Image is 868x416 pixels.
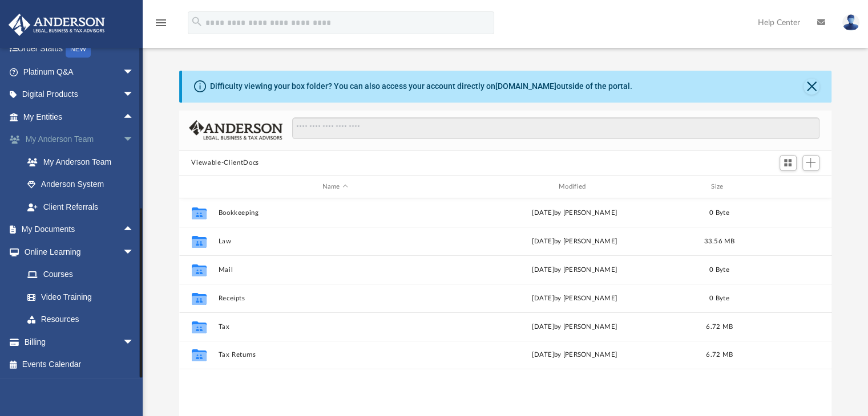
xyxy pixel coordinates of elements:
[123,105,146,129] span: arrow_drop_up
[218,323,452,331] button: Tax
[8,240,146,263] a: Online Learningarrow_drop_down
[218,295,452,302] button: Receipts
[66,40,91,58] div: NEW
[709,210,729,216] span: 0 Byte
[123,83,146,107] span: arrow_drop_down
[8,353,151,376] a: Events Calendar
[457,322,691,332] div: [DATE] by [PERSON_NAME]
[123,331,146,354] span: arrow_drop_down
[218,352,452,359] button: Tax Returns
[154,22,168,30] a: menu
[8,38,151,61] a: Order StatusNEW
[218,266,452,274] button: Mail
[184,182,212,192] div: id
[457,350,691,361] div: [DATE] by [PERSON_NAME]
[747,182,827,192] div: id
[217,182,452,192] div: Name
[709,295,729,301] span: 0 Byte
[802,155,819,171] button: Add
[842,14,859,31] img: User Pic
[16,195,151,218] a: Client Referrals
[709,267,729,273] span: 0 Byte
[123,128,146,152] span: arrow_drop_down
[8,105,151,128] a: My Entitiesarrow_drop_up
[16,286,140,308] a: Video Training
[706,352,733,358] span: 6.72 MB
[210,80,632,92] div: Difficulty viewing your box folder? You can also access your account directly on outside of the p...
[8,218,146,241] a: My Documentsarrow_drop_up
[123,240,146,264] span: arrow_drop_down
[8,83,151,106] a: Digital Productsarrow_drop_down
[292,117,819,139] input: Search files and folders
[8,128,151,151] a: My Anderson Teamarrow_drop_down
[16,173,151,196] a: Anderson System
[123,60,146,84] span: arrow_drop_down
[16,308,146,331] a: Resources
[191,15,203,28] i: search
[495,81,556,91] a: [DOMAIN_NAME]
[704,238,734,244] span: 33.56 MB
[457,265,691,275] div: [DATE] by [PERSON_NAME]
[696,182,742,192] div: Size
[8,331,151,353] a: Billingarrow_drop_down
[16,263,146,286] a: Courses
[457,208,691,218] div: [DATE] by [PERSON_NAME]
[218,209,452,217] button: Bookkeeping
[8,60,151,83] a: Platinum Q&Aarrow_drop_down
[706,324,733,330] span: 6.72 MB
[123,218,146,242] span: arrow_drop_up
[804,79,819,95] button: Close
[154,16,168,30] i: menu
[457,293,691,304] div: [DATE] by [PERSON_NAME]
[780,155,797,171] button: Switch to Grid View
[218,238,452,245] button: Law
[457,182,692,192] div: Modified
[457,236,691,247] div: [DATE] by [PERSON_NAME]
[191,158,259,168] button: Viewable-ClientDocs
[5,14,108,36] img: Anderson Advisors Platinum Portal
[16,150,146,173] a: My Anderson Team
